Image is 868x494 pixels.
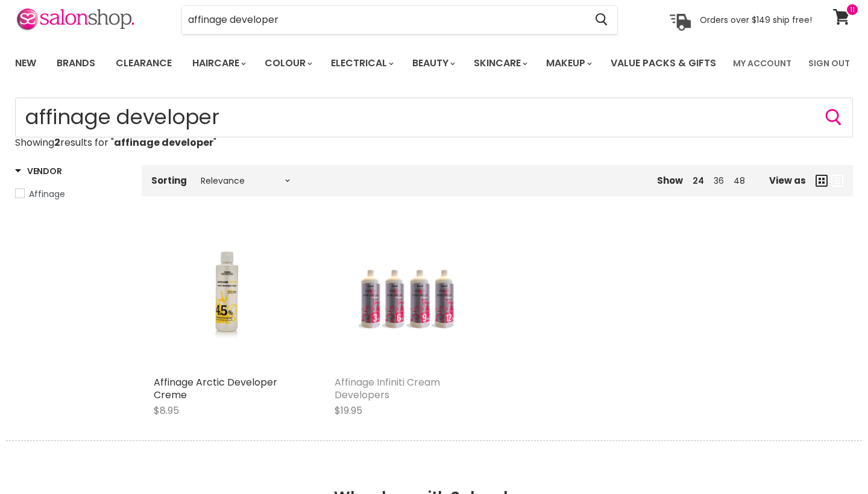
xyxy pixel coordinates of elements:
a: Affinage Arctic Developer Creme [154,375,277,402]
a: 24 [693,175,704,187]
a: My Account [726,51,799,76]
a: Beauty [403,51,462,76]
iframe: Gorgias live chat messenger [808,437,856,482]
p: Showing results for " " [15,137,853,148]
input: Search [15,98,853,137]
a: Affinage Infiniti Cream Developers [335,375,440,402]
h3: Vendor [15,165,61,177]
form: Product [181,5,618,34]
a: Electrical [322,51,401,76]
span: Show [657,174,683,187]
strong: affinage developer [114,136,213,149]
a: Haircare [183,51,253,76]
span: $19.95 [335,404,362,417]
a: 36 [714,175,724,187]
a: Clearance [107,51,181,76]
img: Affinage Arctic Developer Creme [178,225,274,370]
img: Affinage Infiniti Cream Developers [359,225,455,370]
a: Sign Out [801,51,857,76]
button: Search [824,108,843,127]
a: Colour [256,51,319,76]
span: Affinage [29,188,65,200]
ul: Main menu [6,46,726,81]
button: Search [585,6,617,34]
a: New [6,51,45,76]
p: Orders over $149 ship free! [700,14,812,25]
label: Sorting [151,175,187,186]
a: Makeup [537,51,599,76]
a: Affinage [15,187,127,201]
a: Affinage Infiniti Cream Developers [335,225,479,370]
a: Affinage Arctic Developer Creme [154,225,298,370]
strong: 2 [54,136,60,149]
a: 48 [734,175,745,187]
a: Skincare [465,51,535,76]
span: $8.95 [154,404,179,417]
input: Search [182,6,585,34]
a: Brands [48,51,104,76]
form: Product [15,98,853,137]
span: View as [769,175,806,186]
a: Value Packs & Gifts [602,51,725,76]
